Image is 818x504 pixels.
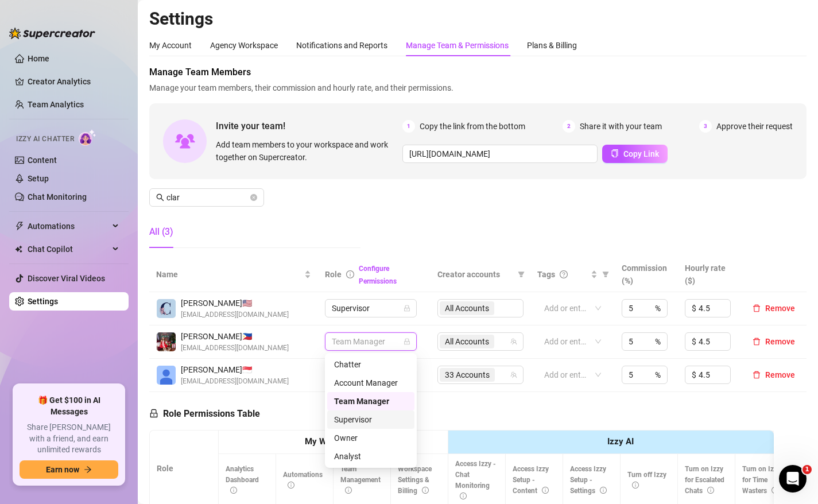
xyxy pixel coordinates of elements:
[250,194,257,201] button: close-circle
[332,333,410,350] span: Team Manager
[346,270,354,278] span: info-circle
[166,191,248,204] input: Search members
[513,465,549,495] span: Access Izzy Setup - Content
[149,8,807,30] h2: Settings
[157,299,176,318] img: Caylie Clarke
[334,358,408,371] div: Chatter
[20,422,118,456] span: Share [PERSON_NAME] with a friend, and earn unlimited rewards
[537,268,555,281] span: Tags
[28,174,49,183] a: Setup
[327,374,414,392] div: Account Manager
[28,192,87,201] a: Chat Monitoring
[181,363,289,376] span: [PERSON_NAME] 🇸🇬
[327,355,414,374] div: Chatter
[455,460,496,501] span: Access Izzy - Chat Monitoring
[28,217,109,235] span: Automations
[20,395,118,417] span: 🎁 Get $100 in AI Messages
[327,392,414,410] div: Team Manager
[742,465,781,495] span: Turn on Izzy for Time Wasters
[437,268,513,281] span: Creator accounts
[748,335,800,348] button: Remove
[84,466,92,474] span: arrow-right
[157,332,176,351] img: Clarice Solis
[181,297,289,309] span: [PERSON_NAME] 🇺🇸
[156,193,164,201] span: search
[334,395,408,408] div: Team Manager
[28,297,58,306] a: Settings
[149,39,192,52] div: My Account
[422,487,429,494] span: info-circle
[748,301,800,315] button: Remove
[600,487,607,494] span: info-circle
[149,225,173,239] div: All (3)
[181,343,289,354] span: [EMAIL_ADDRESS][DOMAIN_NAME]
[602,145,668,163] button: Copy Link
[28,240,109,258] span: Chat Copilot
[327,410,414,429] div: Supervisor
[296,39,387,52] div: Notifications and Reports
[157,366,176,385] img: Richard Clark Beate
[398,465,432,495] span: Workspace Settings & Billing
[570,465,607,495] span: Access Izzy Setup - Settings
[28,274,105,283] a: Discover Viral Videos
[28,72,119,91] a: Creator Analytics
[345,487,352,494] span: info-circle
[15,222,24,231] span: thunderbolt
[623,149,659,158] span: Copy Link
[327,429,414,447] div: Owner
[149,409,158,418] span: lock
[510,338,517,345] span: team
[699,120,712,133] span: 3
[181,309,289,320] span: [EMAIL_ADDRESS][DOMAIN_NAME]
[20,460,118,479] button: Earn nowarrow-right
[510,371,517,378] span: team
[156,268,302,281] span: Name
[678,257,741,292] th: Hourly rate ($)
[716,120,793,133] span: Approve their request
[28,100,84,109] a: Team Analytics
[632,482,639,489] span: info-circle
[28,54,49,63] a: Home
[402,120,415,133] span: 1
[332,300,410,317] span: Supervisor
[753,371,761,379] span: delete
[765,337,795,346] span: Remove
[334,377,408,389] div: Account Manager
[210,39,278,52] div: Agency Workspace
[149,65,807,79] span: Manage Team Members
[79,129,96,146] img: AI Chatter
[779,465,807,493] iframe: Intercom live chat
[325,270,342,279] span: Role
[181,330,289,343] span: [PERSON_NAME] 🇵🇭
[607,436,634,447] strong: Izzy AI
[772,487,778,494] span: info-circle
[283,471,323,490] span: Automations
[445,335,489,348] span: All Accounts
[149,257,318,292] th: Name
[765,304,795,313] span: Remove
[445,369,490,381] span: 33 Accounts
[216,138,398,164] span: Add team members to your workspace and work together on Supercreator.
[615,257,678,292] th: Commission (%)
[440,368,495,382] span: 33 Accounts
[16,134,74,145] span: Izzy AI Chatter
[753,304,761,312] span: delete
[15,245,22,253] img: Chat Copilot
[46,465,79,474] span: Earn now
[753,338,761,346] span: delete
[420,120,525,133] span: Copy the link from the bottom
[404,338,410,345] span: lock
[627,471,666,490] span: Turn off Izzy
[334,413,408,426] div: Supervisor
[230,487,237,494] span: info-circle
[216,119,402,133] span: Invite your team!
[305,436,362,447] strong: My Workspace
[600,266,611,283] span: filter
[334,432,408,444] div: Owner
[707,487,714,494] span: info-circle
[602,271,609,278] span: filter
[765,370,795,379] span: Remove
[406,39,509,52] div: Manage Team & Permissions
[803,465,812,474] span: 1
